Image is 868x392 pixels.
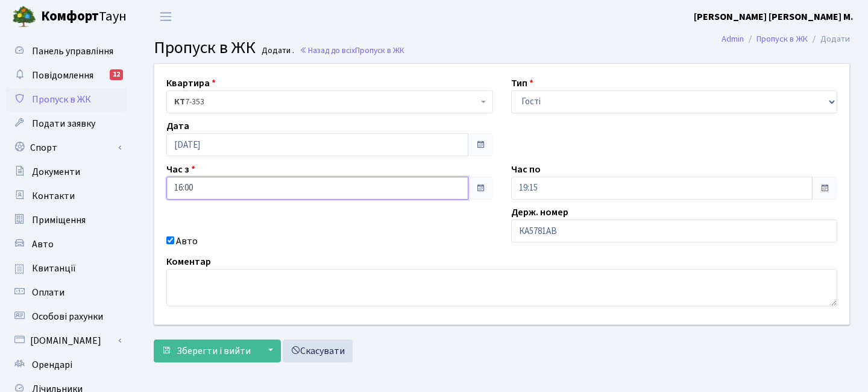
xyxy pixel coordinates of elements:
[32,286,64,299] span: Оплати
[511,220,838,242] input: AA0001AA
[6,305,127,329] a: Особові рахунки
[32,310,103,323] span: Особові рахунки
[722,33,744,45] a: Admin
[703,27,868,52] nav: breadcrumb
[6,160,127,184] a: Документи
[6,256,127,280] a: Квитанції
[41,7,127,27] span: Таун
[154,340,259,362] button: Зберегти і вийти
[694,10,854,24] b: [PERSON_NAME] [PERSON_NAME] М.
[166,162,195,177] label: Час з
[12,5,36,29] img: logo.png
[300,45,404,56] a: Назад до всіхПропуск в ЖК
[166,254,211,269] label: Коментар
[174,96,185,108] b: КТ
[6,353,127,377] a: Орендарі
[6,136,127,160] a: Спорт
[176,234,198,248] label: Авто
[6,87,127,112] a: Пропуск в ЖК
[511,76,533,90] label: Тип
[32,358,72,371] span: Орендарі
[32,117,95,130] span: Подати заявку
[110,69,123,80] div: 12
[511,162,541,177] label: Час по
[166,90,493,113] span: <b>КТ</b>&nbsp;&nbsp;&nbsp;&nbsp;7-353
[6,329,127,353] a: [DOMAIN_NAME]
[6,208,127,232] a: Приміщення
[151,7,181,27] button: Переключити навігацію
[756,33,808,45] a: Пропуск в ЖК
[32,69,93,82] span: Повідомлення
[166,119,189,133] label: Дата
[6,39,127,63] a: Панель управління
[6,63,127,87] a: Повідомлення12
[283,340,353,362] a: Скасувати
[511,205,568,220] label: Держ. номер
[32,262,76,275] span: Квитанції
[6,280,127,305] a: Оплати
[6,184,127,208] a: Контакти
[154,36,256,60] span: Пропуск в ЖК
[32,238,54,251] span: Авто
[355,45,404,56] span: Пропуск в ЖК
[32,93,91,106] span: Пропуск в ЖК
[177,344,251,358] span: Зберегти і вийти
[32,189,75,203] span: Контакти
[808,33,850,46] li: Додати
[174,96,478,108] span: <b>КТ</b>&nbsp;&nbsp;&nbsp;&nbsp;7-353
[694,10,854,24] a: [PERSON_NAME] [PERSON_NAME] М.
[6,232,127,256] a: Авто
[32,45,113,58] span: Панель управління
[32,213,86,227] span: Приміщення
[41,7,99,26] b: Комфорт
[32,165,80,179] span: Документи
[259,46,294,56] small: Додати .
[166,76,216,90] label: Квартира
[6,112,127,136] a: Подати заявку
